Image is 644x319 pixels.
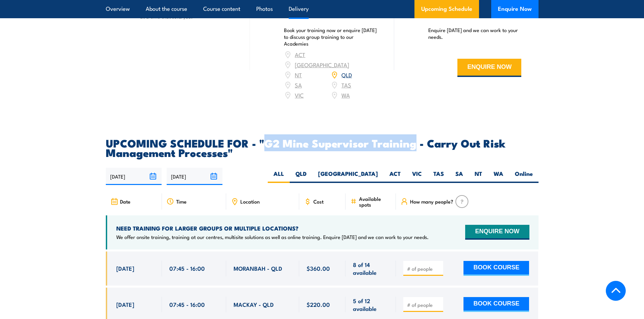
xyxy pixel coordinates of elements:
[234,264,282,272] span: MORANBAH - QLD
[469,170,488,183] label: NT
[341,71,352,79] a: QLD
[384,170,406,183] label: ACT
[290,170,312,183] label: QLD
[457,59,521,77] button: ENQUIRE NOW
[307,264,330,272] span: $360.00
[313,198,324,204] span: Cost
[509,170,539,183] label: Online
[169,300,205,308] span: 07:45 - 16:00
[407,265,441,272] input: # of people
[176,198,187,204] span: Time
[410,198,453,204] span: How many people?
[312,170,384,183] label: [GEOGRAPHIC_DATA]
[116,300,134,308] span: [DATE]
[268,170,290,183] label: ALL
[406,170,428,183] label: VIC
[167,168,222,185] input: To date
[353,261,388,276] span: 8 of 14 available
[407,301,441,308] input: # of people
[234,300,274,308] span: MACKAY - QLD
[169,264,205,272] span: 07:45 - 16:00
[307,300,330,308] span: $220.00
[106,168,162,185] input: From date
[106,138,539,157] h2: UPCOMING SCHEDULE FOR - "G2 Mine Supervisor Training - Carry Out Risk Management Processes"
[240,198,260,204] span: Location
[116,234,429,240] p: We offer onsite training, training at our centres, multisite solutions as well as online training...
[463,297,529,312] button: BOOK COURSE
[465,225,529,240] button: ENQUIRE NOW
[284,27,377,47] p: Book your training now or enquire [DATE] to discuss group training to our Academies
[353,297,388,313] span: 5 of 12 available
[116,224,429,232] h4: NEED TRAINING FOR LARGER GROUPS OR MULTIPLE LOCATIONS?
[120,198,130,204] span: Date
[359,196,391,207] span: Available spots
[463,261,529,276] button: BOOK COURSE
[428,170,450,183] label: TAS
[450,170,469,183] label: SA
[116,264,134,272] span: [DATE]
[488,170,509,183] label: WA
[428,27,522,40] p: Enquire [DATE] and we can work to your needs.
